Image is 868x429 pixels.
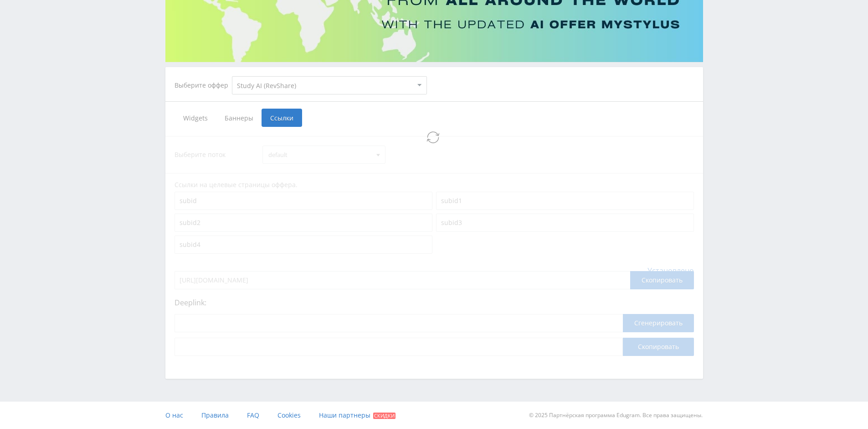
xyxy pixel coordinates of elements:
span: Правила [201,411,229,419]
a: Наши партнеры Скидки [319,402,395,429]
div: Выберите оффер [175,82,232,89]
span: О нас [165,411,183,419]
a: Правила [201,402,229,429]
span: FAQ [247,411,259,419]
span: Баннеры [216,109,262,127]
a: О нас [165,402,183,429]
div: © 2025 Партнёрская программа Edugram. Все права защищены. [438,402,703,429]
span: Наши партнеры [319,411,370,419]
a: FAQ [247,402,259,429]
a: Cookies [277,402,301,429]
span: Скидки [373,413,395,419]
span: Ссылки [262,109,302,127]
span: Widgets [175,109,216,127]
span: Cookies [277,411,301,419]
